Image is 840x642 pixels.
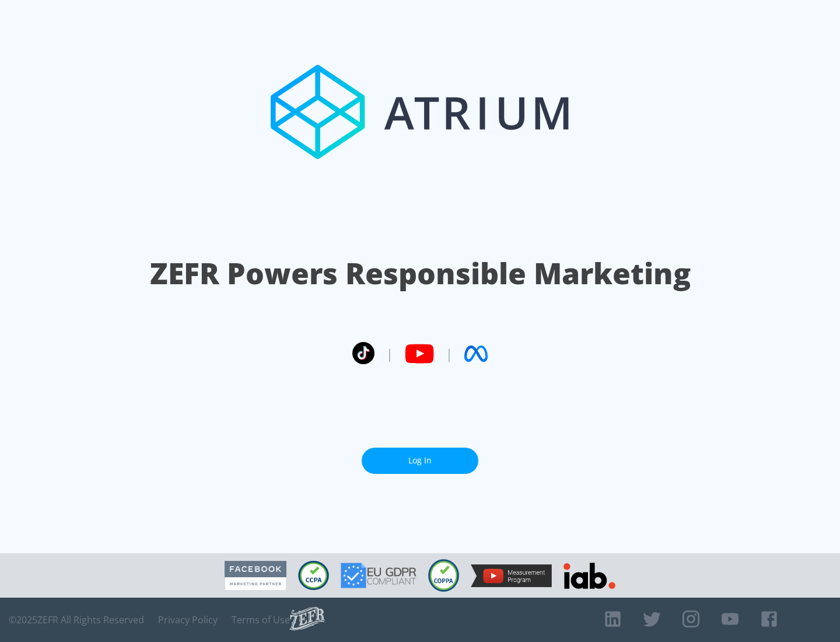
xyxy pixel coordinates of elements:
span: © 2025 ZEFR All Rights Reserved [9,614,144,626]
span: | [386,345,393,362]
a: Terms of Use [232,614,290,626]
h1: ZEFR Powers Responsible Marketing [150,253,691,294]
img: COPPA Compliant [428,559,459,592]
a: Log In [362,448,478,474]
a: Privacy Policy [158,614,218,626]
img: YouTube Measurement Program [471,564,552,587]
img: IAB [563,563,615,589]
img: Facebook Marketing Partner [225,561,286,591]
img: GDPR Compliant [341,563,416,588]
img: CCPA Compliant [298,561,329,590]
span: | [446,345,453,362]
